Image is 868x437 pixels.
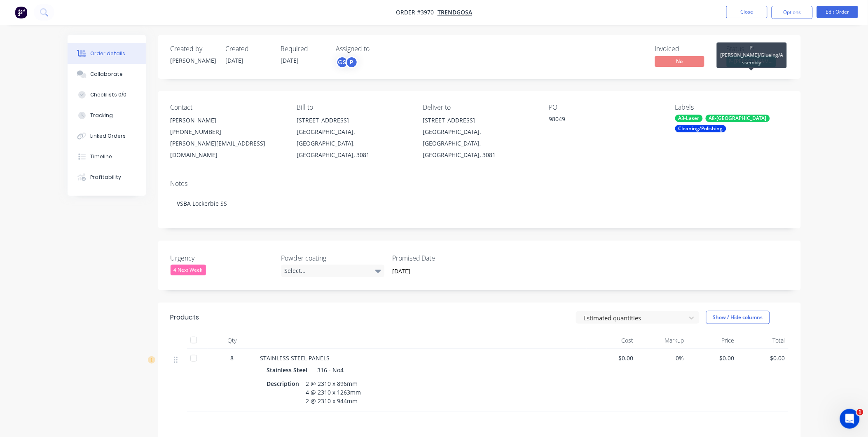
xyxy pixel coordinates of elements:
[226,56,244,64] span: [DATE]
[90,174,121,181] div: Profitability
[231,354,234,362] span: 8
[691,354,735,362] span: $0.00
[15,6,27,19] img: Factory
[840,409,860,429] iframe: Intercom live chat
[171,265,206,275] div: 4 Next Week
[640,354,684,362] span: 0%
[171,312,199,322] div: Products
[208,332,257,349] div: Qty
[90,153,112,160] div: Timeline
[587,332,637,349] div: Cost
[68,167,146,188] button: Profitability
[817,6,858,18] button: Edit Order
[297,115,409,161] div: [STREET_ADDRESS][GEOGRAPHIC_DATA], [GEOGRAPHIC_DATA], [GEOGRAPHIC_DATA], 3081
[423,115,536,161] div: [STREET_ADDRESS][GEOGRAPHIC_DATA], [GEOGRAPHIC_DATA], [GEOGRAPHIC_DATA], 3081
[738,332,788,349] div: Total
[90,91,126,99] div: Checklists 0/0
[336,56,349,68] div: GS
[438,9,472,16] a: Trendgosa
[675,103,788,111] div: Labels
[171,115,283,161] div: [PERSON_NAME][PHONE_NUMBER][PERSON_NAME][EMAIL_ADDRESS][DOMAIN_NAME]
[423,103,536,111] div: Deliver to
[396,9,438,16] span: Order #3970 -
[549,103,662,111] div: PO
[675,115,703,122] div: A3-Laser
[741,354,785,362] span: $0.00
[590,354,634,362] span: $0.00
[706,311,770,324] button: Show / Hide columns
[857,409,863,416] span: 1
[281,253,384,263] label: Powder coating
[171,115,283,126] div: [PERSON_NAME]
[171,191,788,216] div: VSBA Lockerbie SS
[717,42,787,68] div: P- [PERSON_NAME]/Glueing/Assembly
[68,105,146,126] button: Tracking
[90,50,125,57] div: Order details
[392,253,495,263] label: Promised Date
[171,126,283,138] div: [PHONE_NUMBER]
[297,103,409,111] div: Bill to
[281,45,326,53] div: Required
[68,64,146,85] button: Collaborate
[226,45,271,53] div: Created
[267,378,303,390] div: Description
[297,115,409,126] div: [STREET_ADDRESS]
[675,125,726,132] div: Cleaning/Polishing
[68,85,146,105] button: Checklists 0/0
[171,103,283,111] div: Contact
[171,180,788,188] div: Notes
[68,43,146,64] button: Order details
[90,132,126,140] div: Linked Orders
[423,126,536,161] div: [GEOGRAPHIC_DATA], [GEOGRAPHIC_DATA], [GEOGRAPHIC_DATA], 3081
[90,70,123,78] div: Collaborate
[281,56,299,64] span: [DATE]
[281,265,384,277] div: Select...
[336,45,419,53] div: Assigned to
[171,138,283,161] div: [PERSON_NAME][EMAIL_ADDRESS][DOMAIN_NAME]
[336,56,358,68] button: GSP
[68,146,146,167] button: Timeline
[549,115,652,126] div: 98049
[706,115,770,122] div: A8-[GEOGRAPHIC_DATA]
[423,115,536,126] div: [STREET_ADDRESS]
[655,45,717,53] div: Invoiced
[297,126,409,161] div: [GEOGRAPHIC_DATA], [GEOGRAPHIC_DATA], [GEOGRAPHIC_DATA], 3081
[386,265,489,277] input: Enter date
[171,45,216,53] div: Created by
[637,332,688,349] div: Markup
[90,112,113,119] div: Tracking
[68,126,146,146] button: Linked Orders
[346,56,358,68] div: P
[688,332,738,349] div: Price
[171,253,274,263] label: Urgency
[260,354,330,362] span: STAINLESS STEEL PANELS
[171,56,216,65] div: [PERSON_NAME]
[726,6,767,18] button: Close
[314,364,344,376] div: 316 - No4
[303,378,365,407] div: 2 @ 2310 x 896mm 4 @ 2310 x 1263mm 2 @ 2310 x 944mm
[772,6,813,19] button: Options
[655,56,704,66] span: No
[267,364,311,376] div: Stainless Steel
